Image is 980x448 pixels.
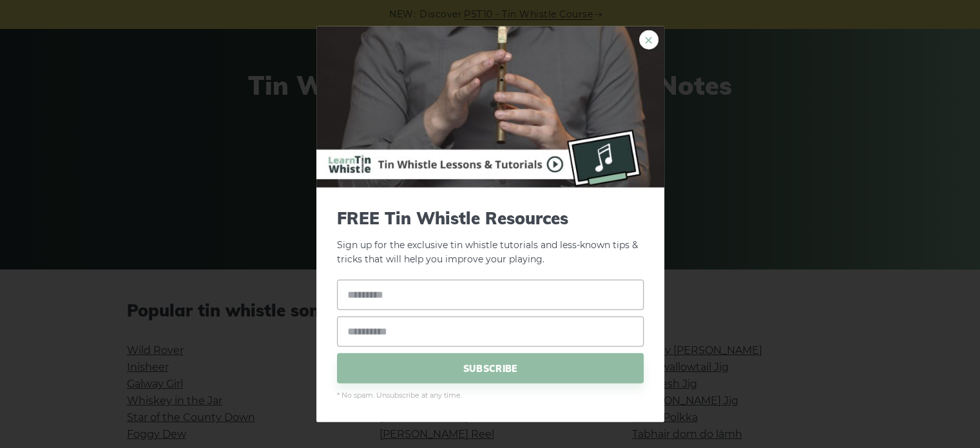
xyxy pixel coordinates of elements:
[337,208,644,228] span: FREE Tin Whistle Resources
[316,26,664,187] img: Tin Whistle Buying Guide Preview
[337,390,644,402] span: * No spam. Unsubscribe at any time.
[337,208,644,267] p: Sign up for the exclusive tin whistle tutorials and less-known tips & tricks that will help you i...
[337,353,644,384] span: SUBSCRIBE
[639,30,658,49] a: ×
